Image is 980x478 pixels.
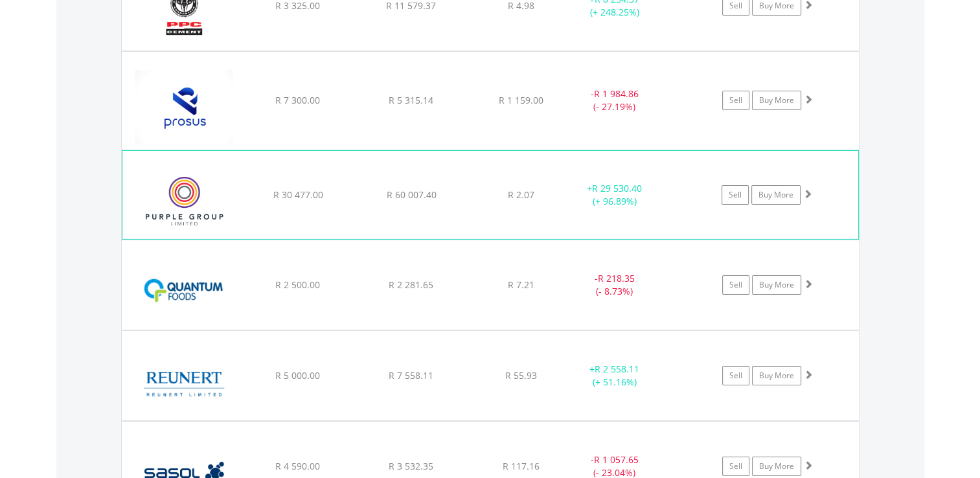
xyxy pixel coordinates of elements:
[752,366,801,385] a: Buy More
[722,91,749,110] a: Sell
[594,453,639,466] span: R 1 057.65
[275,94,320,106] span: R 7 300.00
[565,182,663,208] div: + (+ 96.89%)
[752,457,801,476] a: Buy More
[594,87,639,100] span: R 1 984.86
[389,279,433,291] span: R 2 281.65
[275,460,320,472] span: R 4 590.00
[566,363,664,389] div: + (+ 51.16%)
[722,275,749,295] a: Sell
[389,460,433,472] span: R 3 532.35
[128,347,240,417] img: EQU.ZA.RLO.png
[595,363,639,375] span: R 2 558.11
[273,188,323,201] span: R 30 477.00
[389,369,433,381] span: R 7 558.11
[566,272,664,298] div: - (- 8.73%)
[275,369,320,381] span: R 5 000.00
[722,457,749,476] a: Sell
[503,460,540,472] span: R 117.16
[128,256,240,326] img: EQU.ZA.QFH.png
[592,182,642,194] span: R 29 530.40
[751,185,801,205] a: Buy More
[275,279,320,291] span: R 2 500.00
[722,185,749,205] a: Sell
[389,94,433,106] span: R 5 315.14
[129,167,240,236] img: EQU.ZA.PPE.png
[722,366,749,385] a: Sell
[508,279,534,291] span: R 7.21
[598,272,635,284] span: R 218.35
[128,68,240,146] img: EQU.ZA.PRX.png
[752,91,801,110] a: Buy More
[505,369,537,381] span: R 55.93
[386,188,436,201] span: R 60 007.40
[508,188,534,201] span: R 2.07
[499,94,543,106] span: R 1 159.00
[752,275,801,295] a: Buy More
[566,87,664,113] div: - (- 27.19%)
